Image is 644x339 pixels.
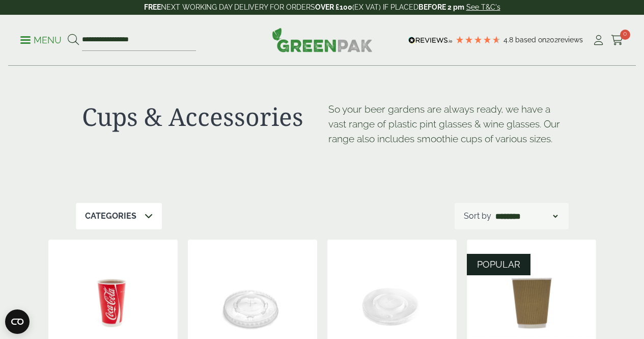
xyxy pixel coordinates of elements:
[620,30,630,40] span: 0
[464,210,491,222] p: Sort by
[477,259,520,270] span: POPULAR
[611,35,624,45] i: Cart
[592,35,605,45] i: My Account
[328,102,563,146] p: So your beer gardens are always ready, we have a vast range of plastic pint glasses & wine glasse...
[546,36,558,44] span: 202
[272,28,373,52] img: GreenPak Supplies
[515,36,546,44] span: Based on
[315,3,352,11] strong: OVER £100
[20,34,62,44] a: Menu
[503,36,515,44] span: 4.8
[82,102,316,132] h1: Cups & Accessories
[408,37,453,44] img: REVIEWS.io
[493,210,559,222] select: Shop order
[455,35,501,44] div: 4.79 Stars
[20,34,62,46] p: Menu
[611,33,624,48] a: 0
[558,36,583,44] span: reviews
[466,3,500,11] a: See T&C's
[418,3,464,11] strong: BEFORE 2 pm
[144,3,161,11] strong: FREE
[5,309,30,334] button: Open CMP widget
[85,210,136,222] p: Categories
